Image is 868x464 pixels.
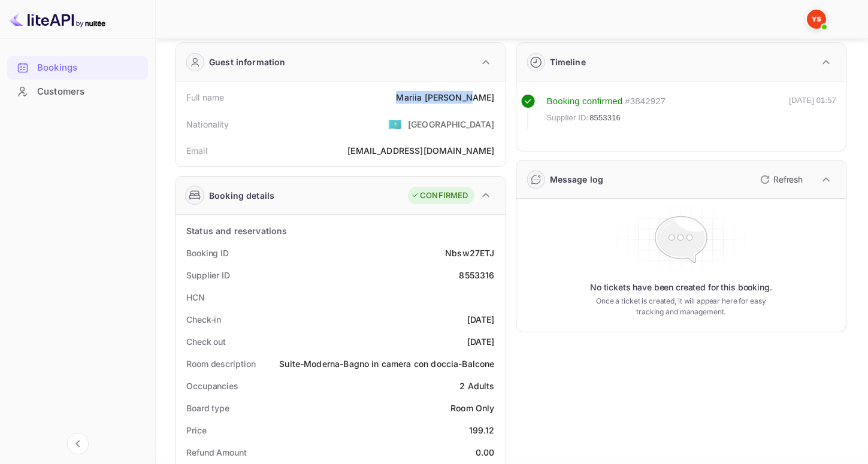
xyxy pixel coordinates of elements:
div: [DATE] [467,313,495,326]
div: Full name [186,91,224,104]
div: 8553316 [459,269,494,281]
button: Refresh [753,170,807,189]
div: Message log [550,173,604,186]
div: [DATE] 01:57 [789,95,836,129]
img: LiteAPI logo [10,10,105,29]
div: Suite-Moderna-Bagno in camera con doccia-Balcone [279,357,494,370]
div: Room Only [450,402,494,414]
div: # 3842927 [625,95,666,108]
div: Check out [186,335,226,348]
div: Booking ID [186,247,229,259]
div: Status and reservations [186,225,287,237]
div: Nationality [186,118,229,131]
span: Supplier ID: [547,112,589,124]
p: Once a ticket is created, it will appear here for easy tracking and management. [593,296,769,317]
div: Occupancies [186,380,238,392]
button: Collapse navigation [67,433,89,454]
div: Bookings [37,61,142,75]
div: 0.00 [476,446,495,459]
div: Supplier ID [186,269,230,281]
div: [GEOGRAPHIC_DATA] [408,118,495,131]
div: Nbsw27ETJ [445,247,494,259]
div: Refund Amount [186,446,247,459]
img: Yandex Support [807,10,826,29]
div: Guest information [209,56,286,68]
div: [DATE] [467,335,495,348]
span: 8553316 [589,112,621,124]
div: 2 Adults [459,380,494,392]
div: 199.12 [469,424,495,436]
div: Board type [186,402,229,414]
div: Customers [37,85,142,99]
div: HCN [186,291,205,304]
div: Check-in [186,313,221,326]
div: Price [186,424,207,436]
p: Refresh [773,173,803,186]
div: Timeline [550,56,586,68]
div: CONFIRMED [411,190,468,202]
a: Customers [7,80,148,102]
p: No tickets have been created for this booking. [590,281,772,293]
div: Mariia [PERSON_NAME] [396,91,494,104]
div: [EMAIL_ADDRESS][DOMAIN_NAME] [347,144,494,157]
div: Booking details [209,189,274,202]
div: Booking confirmed [547,95,623,108]
div: Room description [186,357,255,370]
span: United States [388,113,402,135]
a: Bookings [7,56,148,78]
div: Customers [7,80,148,104]
div: Email [186,144,207,157]
div: Bookings [7,56,148,80]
